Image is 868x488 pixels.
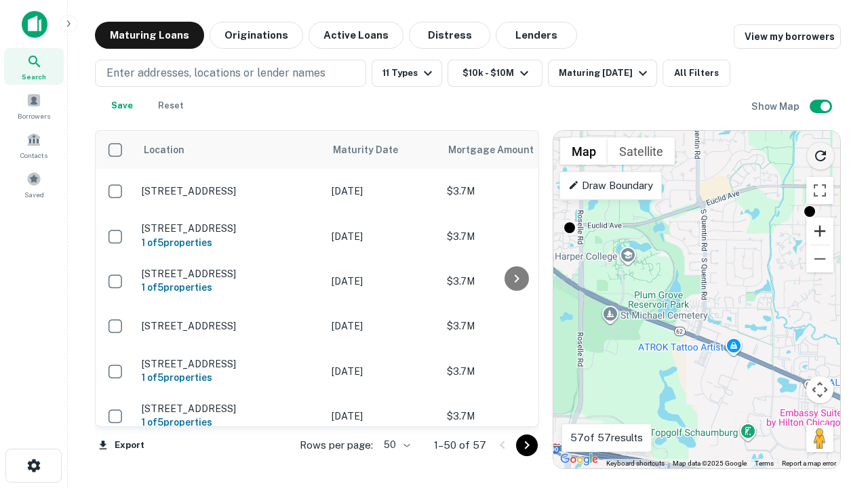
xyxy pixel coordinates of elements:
h6: 1 of 5 properties [142,415,318,430]
span: Borrowers [18,110,50,121]
th: Mortgage Amount [440,131,589,169]
span: Contacts [20,150,47,161]
a: Report a map error [782,460,836,467]
button: Maturing Loans [95,22,204,49]
p: [DATE] [332,319,433,333]
p: 1–50 of 57 [434,437,486,453]
a: Terms (opens in new tab) [755,460,774,467]
button: Zoom in [806,218,833,245]
p: $3.7M [447,274,583,289]
iframe: Chat Widget [800,336,868,401]
button: Enter addresses, locations or lender names [95,60,366,87]
a: Search [4,48,64,85]
button: Maturing [DATE] [548,60,657,87]
div: Maturing [DATE] [559,65,651,81]
span: Search [22,71,46,82]
button: Toggle fullscreen view [806,177,833,204]
p: Rows per page: [300,437,373,453]
p: [DATE] [332,274,433,289]
button: Export [95,435,148,455]
a: View my borrowers [734,24,841,49]
p: [STREET_ADDRESS] [142,222,318,235]
div: 50 [378,435,412,455]
a: Borrowers [4,87,64,124]
button: Active Loans [309,22,403,49]
th: Location [135,131,325,169]
p: $3.7M [447,229,583,244]
div: 0 0 [553,131,840,468]
a: Saved [4,166,64,203]
button: Distress [409,22,490,49]
p: [STREET_ADDRESS] [142,358,318,370]
p: Enter addresses, locations or lender names [106,65,325,81]
button: Originations [210,22,303,49]
h6: 1 of 5 properties [142,370,318,385]
button: Lenders [496,22,577,49]
p: $3.7M [447,364,583,379]
p: $3.7M [447,409,583,424]
span: Maturity Date [333,142,416,158]
button: Go to next page [516,434,538,456]
p: [DATE] [332,409,433,424]
p: 57 of 57 results [570,430,643,446]
button: Keyboard shortcuts [606,459,665,468]
p: $3.7M [447,319,583,333]
p: Draw Boundary [568,178,653,194]
img: capitalize-icon.png [22,11,47,38]
button: Reload search area [806,142,835,170]
p: [STREET_ADDRESS] [142,403,318,415]
h6: Show Map [751,99,802,114]
a: Open this area in Google Maps (opens a new window) [557,451,601,468]
button: All Filters [663,60,730,87]
p: [DATE] [332,229,433,244]
button: Drag Pegman onto the map to open Street View [806,425,833,452]
button: Zoom out [806,245,833,272]
button: $10k - $10M [448,60,542,87]
p: [DATE] [332,364,433,379]
p: [DATE] [332,184,433,199]
h6: 1 of 5 properties [142,280,318,295]
p: [STREET_ADDRESS] [142,320,318,332]
p: [STREET_ADDRESS] [142,185,318,197]
img: Google [557,451,601,468]
th: Maturity Date [325,131,440,169]
button: 11 Types [372,60,442,87]
button: Reset [149,92,193,119]
h6: 1 of 5 properties [142,235,318,250]
button: Show satellite imagery [608,138,675,165]
button: Show street map [560,138,608,165]
span: Map data ©2025 Google [673,460,747,467]
span: Mortgage Amount [448,142,551,158]
a: Contacts [4,127,64,163]
span: Location [143,142,184,158]
p: [STREET_ADDRESS] [142,268,318,280]
button: Save your search to get updates of matches that match your search criteria. [100,92,144,119]
p: $3.7M [447,184,583,199]
span: Saved [24,189,44,200]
